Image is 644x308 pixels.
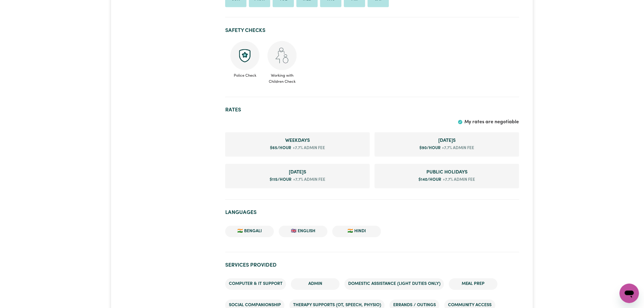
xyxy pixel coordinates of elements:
li: 🇮🇳 Bengali [225,226,274,237]
h2: Languages [225,210,519,216]
span: $ 90 /hour [419,146,441,150]
span: Weekday rate [230,137,365,145]
span: Working with Children Check [267,70,297,84]
span: $ 65 /hour [270,146,291,150]
h2: Rates [225,107,519,114]
li: Computer & IT Support [225,278,286,290]
img: Working with children check [268,41,297,70]
span: +7.7% admin fee [441,145,474,152]
li: Domestic assistance (light duties only) [345,278,444,290]
span: Saturday rate [380,137,514,145]
img: Police check [230,41,260,70]
li: Admin [291,278,340,290]
iframe: Button to launch messaging window [620,284,639,303]
li: Meal prep [449,278,498,290]
h2: Safety Checks [225,27,519,34]
span: +7.7% admin fee [442,177,475,183]
span: +7.7% admin fee [292,177,325,183]
h2: Services provided [225,262,519,269]
span: $ 140 /hour [419,178,442,182]
li: 🇬🇧 English [279,226,327,237]
li: 🇮🇳 Hindi [332,226,381,237]
span: Public Holiday rate [380,169,514,176]
span: $ 115 /hour [270,178,292,182]
span: Sunday rate [230,169,365,176]
span: My rates are negotiable [464,120,519,125]
span: Police Check [230,70,260,79]
span: +7.7% admin fee [291,145,325,152]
